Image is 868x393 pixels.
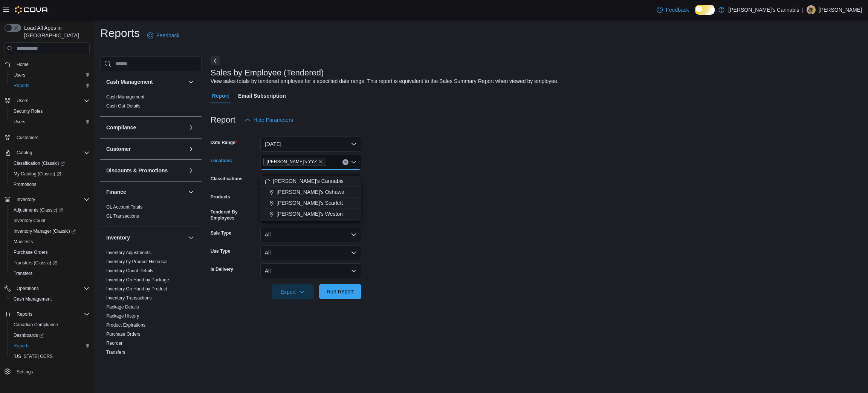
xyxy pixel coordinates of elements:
a: Cash Management [11,295,55,304]
button: All [260,227,361,242]
button: Inventory [186,233,196,242]
input: Dark Mode [695,5,715,15]
p: | [802,5,804,14]
button: Finance [186,187,196,196]
button: Reports [8,80,93,91]
span: Transfers [106,349,125,355]
button: Users [2,95,93,106]
h3: Compliance [106,124,136,131]
a: Inventory Count Details [106,268,153,273]
span: Manifests [14,239,33,245]
button: [PERSON_NAME]'s Weston [260,209,361,220]
span: Users [14,72,25,78]
span: Customers [17,135,38,141]
span: Load All Apps in [GEOGRAPHIC_DATA] [21,24,90,39]
a: Dashboards [8,330,93,341]
button: [PERSON_NAME]'s Cannabis [260,176,361,187]
span: Dashboards [11,331,90,340]
button: [DATE] [260,137,361,152]
span: Package Details [106,304,139,310]
button: Operations [2,283,93,294]
h3: Report [211,115,235,124]
button: Canadian Compliance [8,319,93,330]
a: Inventory Transactions [106,295,152,301]
span: Email Subscription [238,88,286,103]
button: [US_STATE] CCRS [8,351,93,362]
button: Next [211,56,220,65]
a: Users [11,71,28,80]
h3: Customer [106,145,131,153]
span: Users [11,117,90,126]
span: Reports [11,341,90,350]
span: Product Expirations [106,322,145,328]
span: Export [276,284,309,299]
span: Transfers (Classic) [14,260,57,266]
span: Reports [17,311,32,317]
a: Adjustments (Classic) [11,206,66,215]
span: My Catalog (Classic) [11,169,90,178]
span: Transfers [11,269,90,278]
span: Purchase Orders [14,249,48,255]
a: Feedback [654,2,692,17]
button: Catalog [2,147,93,158]
span: Feedback [156,32,179,39]
button: Customer [106,145,185,153]
span: Settings [14,367,90,376]
button: Security Roles [8,106,93,117]
span: Classification (Classic) [11,159,90,168]
h1: Reports [100,26,140,41]
button: Operations [14,284,42,293]
div: Inventory [100,248,202,378]
span: Inventory by Product Historical [106,259,168,265]
a: Promotions [11,180,40,189]
span: Reports [14,343,29,349]
button: Cash Management [186,77,196,86]
h3: Discounts & Promotions [106,167,168,174]
div: Cash Management [100,92,202,117]
a: Cash Out Details [106,103,141,109]
button: Run Report [319,284,361,299]
button: Reports [2,309,93,319]
span: Cash Management [14,296,52,302]
span: Cash Management [11,295,90,304]
span: Run Report [327,288,354,295]
span: Classification (Classic) [14,160,65,166]
button: Users [8,117,93,127]
span: Transfers (Classic) [11,258,90,267]
button: Inventory [2,194,93,205]
button: Inventory [14,195,38,204]
h3: Inventory [106,234,130,241]
button: All [260,263,361,278]
span: Catalog [17,150,32,156]
span: Inventory Count [14,218,46,224]
span: Adjustments (Classic) [14,207,63,213]
a: Inventory Manager (Classic) [11,227,79,236]
span: Hide Parameters [254,116,293,124]
span: Package History [106,313,139,319]
span: My Catalog (Classic) [14,171,61,177]
label: Sale Type [211,230,231,236]
span: Users [11,71,90,80]
label: Is Delivery [211,266,233,272]
a: Home [14,60,32,69]
a: Inventory On Hand by Package [106,277,169,282]
label: Date Range [211,140,237,146]
button: [PERSON_NAME]'s Oshawa [260,187,361,198]
button: Close list of options [351,159,357,165]
span: [US_STATE] CCRS [14,353,53,359]
span: Users [17,98,28,104]
a: Inventory Count [11,216,49,225]
p: [PERSON_NAME] [819,5,862,14]
label: Locations [211,158,232,164]
button: Discounts & Promotions [106,167,185,174]
button: Remove MaryJane's YYZ from selection in this group [318,160,323,164]
button: Users [8,70,93,80]
a: GL Account Totals [106,204,142,210]
a: Transfers [106,350,125,355]
button: Transfers [8,268,93,279]
span: Canadian Compliance [11,320,90,329]
a: Canadian Compliance [11,320,61,329]
span: Customers [14,132,90,142]
span: Security Roles [11,107,90,116]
